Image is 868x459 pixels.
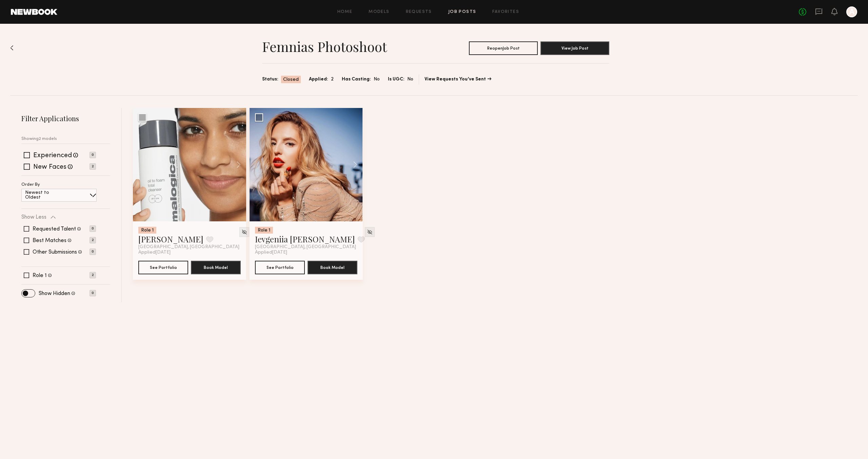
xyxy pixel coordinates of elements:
[33,250,77,255] label: Other Submissions
[469,41,538,55] button: ReopenJob Post
[138,244,239,250] span: [GEOGRAPHIC_DATA], [GEOGRAPHIC_DATA]
[138,261,188,274] button: See Portfolio
[492,10,519,14] a: Favorites
[90,163,96,170] p: 2
[33,226,76,232] label: Requested Talent
[90,225,96,232] p: 0
[21,114,110,123] h2: Filter Applications
[138,250,241,255] div: Applied [DATE]
[262,38,387,55] h1: Femnias photoshoot
[33,152,72,159] label: Experienced
[39,291,70,296] label: Show Hidden
[308,264,357,270] a: Book Model
[33,273,47,278] label: Role 1
[255,234,355,244] a: Ievgeniia [PERSON_NAME]
[540,41,609,55] button: View Job Post
[138,227,156,234] div: Role 1
[255,244,356,250] span: [GEOGRAPHIC_DATA], [GEOGRAPHIC_DATA]
[21,137,57,141] p: Showing 2 models
[90,272,96,278] p: 2
[25,190,65,200] p: Newest to Oldest
[388,76,405,83] span: Is UGC:
[90,249,96,255] p: 0
[21,183,40,187] p: Order By
[406,10,432,14] a: Requests
[255,261,305,274] button: See Portfolio
[33,164,66,171] label: New Faces
[308,261,357,274] button: Book Model
[262,76,278,83] span: Status:
[331,76,334,83] span: 2
[425,77,491,82] a: View Requests You’ve Sent
[846,6,857,17] a: A
[448,10,476,14] a: Job Posts
[369,10,389,14] a: Models
[90,290,96,296] p: 0
[367,229,373,235] img: Unhide Model
[191,261,241,274] button: Book Model
[191,264,241,270] a: Book Model
[21,215,46,220] p: Show Less
[309,76,328,83] span: Applied:
[138,234,203,244] a: [PERSON_NAME]
[33,238,66,243] label: Best Matches
[283,76,299,83] span: Closed
[255,250,357,255] div: Applied [DATE]
[90,237,96,243] p: 2
[255,227,273,234] div: Role 1
[90,152,96,158] p: 0
[374,76,380,83] span: No
[407,76,413,83] span: No
[342,76,371,83] span: Has Casting:
[241,229,247,235] img: Unhide Model
[337,10,353,14] a: Home
[10,45,14,51] img: Back to previous page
